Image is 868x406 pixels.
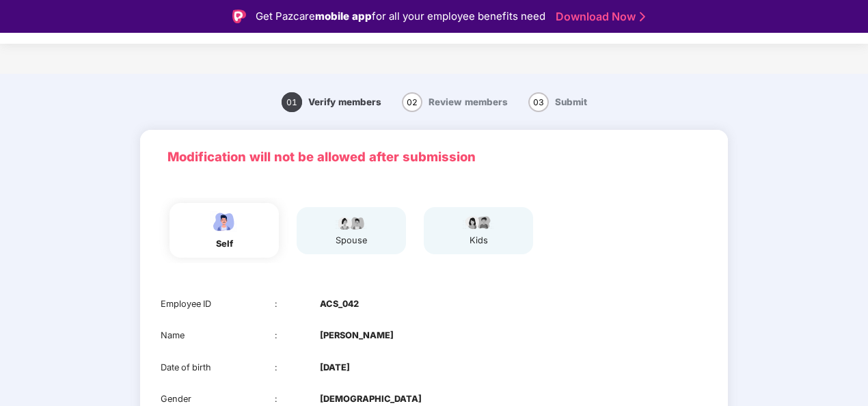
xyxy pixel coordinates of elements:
[161,329,275,342] div: Name
[161,297,275,311] div: Employee ID
[275,361,321,375] div: :
[402,92,422,112] span: 02
[320,329,394,342] b: [PERSON_NAME]
[320,392,422,406] b: [DEMOGRAPHIC_DATA]
[161,392,275,406] div: Gender
[207,210,241,234] img: svg+xml;base64,PHN2ZyBpZD0iRW1wbG95ZWVfbWFsZSIgeG1sbnM9Imh0dHA6Ly93d3cudzMub3JnLzIwMDAvc3ZnIiB3aW...
[556,10,641,24] a: Download Now
[308,96,381,107] span: Verify members
[167,147,701,167] p: Modification will not be allowed after submission
[334,234,368,247] div: spouse
[640,10,645,24] img: Stroke
[275,297,321,311] div: :
[334,214,368,230] img: svg+xml;base64,PHN2ZyB4bWxucz0iaHR0cDovL3d3dy53My5vcmcvMjAwMC9zdmciIHdpZHRoPSI5Ny44OTciIGhlaWdodD...
[461,214,496,230] img: svg+xml;base64,PHN2ZyB4bWxucz0iaHR0cDovL3d3dy53My5vcmcvMjAwMC9zdmciIHdpZHRoPSI3OS4wMzciIGhlaWdodD...
[429,96,508,107] span: Review members
[282,92,302,112] span: 01
[275,329,321,342] div: :
[555,96,587,107] span: Submit
[275,392,321,406] div: :
[320,361,350,375] b: [DATE]
[528,92,549,112] span: 03
[232,10,246,23] img: Logo
[315,10,372,23] strong: mobile app
[161,361,275,375] div: Date of birth
[207,237,241,251] div: self
[461,234,496,247] div: kids
[256,8,545,25] div: Get Pazcare for all your employee benefits need
[320,297,359,311] b: ACS_042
